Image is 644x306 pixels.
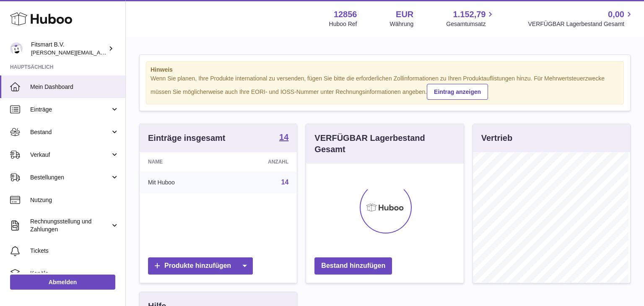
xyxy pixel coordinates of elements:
[279,133,288,141] strong: 14
[30,196,119,204] span: Nutzung
[30,106,110,114] span: Einträge
[314,132,426,155] h3: VERFÜGBAR Lagerbestand Gesamt
[30,218,110,233] span: Rechnungsstellung und Zahlungen
[148,132,226,144] h3: Einträge insgesamt
[528,20,634,28] span: VERFÜGBAR Lagerbestand Gesamt
[281,179,289,186] a: 14
[151,66,619,74] strong: Hinweis
[329,20,357,28] div: Huboo Ref
[151,75,619,100] div: Wenn Sie planen, Ihre Produkte international zu versenden, fügen Sie bitte die erforderlichen Zol...
[30,128,110,136] span: Bestand
[10,275,115,290] a: Abmelden
[30,151,110,159] span: Verkauf
[224,152,297,171] th: Anzahl
[427,84,488,100] a: Eintrag anzeigen
[481,132,512,144] h3: Vertrieb
[390,20,414,28] div: Währung
[334,9,357,20] strong: 12856
[396,9,413,20] strong: EUR
[528,9,634,28] a: 0,00 VERFÜGBAR Lagerbestand Gesamt
[453,9,486,20] span: 1.152,79
[31,41,106,57] div: Fitsmart B.V.
[30,247,119,255] span: Tickets
[30,83,119,91] span: Mein Dashboard
[148,257,253,275] a: Produkte hinzufügen
[446,9,495,28] a: 1.152,79 Gesamtumsatz
[140,171,224,193] td: Mit Huboo
[10,42,23,55] img: jonathan@leaderoo.com
[30,270,119,277] span: Kanäle
[446,20,495,28] span: Gesamtumsatz
[314,257,392,275] a: Bestand hinzufügen
[140,152,224,171] th: Name
[279,133,288,143] a: 14
[608,9,624,20] span: 0,00
[30,174,110,182] span: Bestellungen
[31,49,168,56] span: [PERSON_NAME][EMAIL_ADDRESS][DOMAIN_NAME]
